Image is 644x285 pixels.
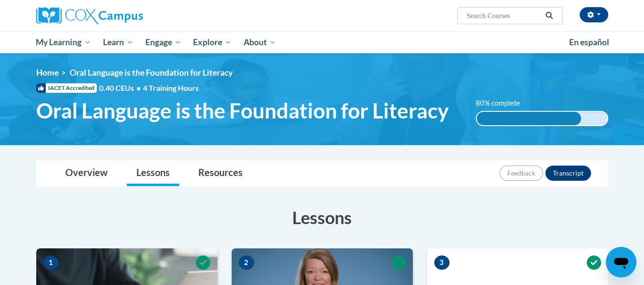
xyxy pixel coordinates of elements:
[36,7,217,24] a: Cox Campus
[542,10,556,21] button: Search
[187,31,237,53] a: Explore
[43,256,59,270] span: 1
[569,37,609,47] span: En español
[36,83,97,93] span: IACET Accredited
[36,206,608,229] h3: Lessons
[189,161,252,186] a: Resources
[545,166,591,181] button: Transcript
[36,68,59,78] a: Home
[193,37,231,48] span: Explore
[239,256,254,270] span: 2
[136,83,141,92] span: •
[139,31,187,53] a: Engage
[237,31,282,53] a: About
[103,37,133,48] span: Learn
[466,10,542,21] input: Search Courses
[36,7,143,24] img: Cox Campus
[70,68,233,78] span: Oral Language is the Foundation for Literacy
[22,31,623,53] div: Main menu
[500,166,543,181] button: Feedback
[97,31,139,53] a: Learn
[143,83,199,92] span: 4 Training Hours
[99,83,143,93] span: 0.40 CEUs
[477,112,581,125] div: 80% complete
[563,32,615,52] a: En español
[476,98,531,108] label: 80% complete
[36,98,449,123] span: Oral Language is the Foundation for Literacy
[434,256,450,270] span: 3
[244,37,276,48] span: About
[36,37,91,48] span: My Learning
[127,161,179,186] a: Lessons
[580,7,608,22] button: Account Settings
[606,247,636,277] iframe: Button to launch messaging window
[56,161,117,186] a: Overview
[30,31,97,53] a: My Learning
[145,37,181,48] span: Engage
